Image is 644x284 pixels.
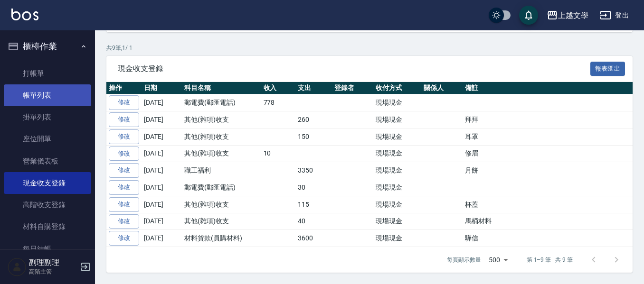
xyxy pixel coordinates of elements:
th: 支出 [295,82,332,94]
a: 掛單列表 [4,106,91,128]
td: 其他(雜項)收支 [182,111,261,128]
td: 40 [295,213,332,230]
td: [DATE] [142,196,182,213]
td: 現場現金 [373,213,421,230]
a: 材料自購登錄 [4,216,91,238]
td: [DATE] [142,179,182,196]
td: 現場現金 [373,145,421,162]
th: 科目名稱 [182,82,261,94]
button: 櫃檯作業 [4,34,91,59]
td: [DATE] [142,111,182,128]
a: 修改 [109,163,139,178]
p: 共 9 筆, 1 / 1 [106,44,633,52]
td: 150 [295,128,332,145]
td: [DATE] [142,162,182,179]
td: 其他(雜項)收支 [182,213,261,230]
a: 帳單列表 [4,84,91,106]
a: 修改 [109,129,139,144]
a: 現金收支登錄 [4,172,91,194]
td: 其他(雜項)收支 [182,196,261,213]
img: Logo [11,9,38,20]
a: 營業儀表板 [4,150,91,172]
a: 修改 [109,147,139,161]
button: 報表匯出 [590,62,625,76]
a: 座位開單 [4,128,91,150]
th: 收付方式 [373,82,421,94]
p: 高階主管 [29,267,77,276]
a: 修改 [109,95,139,110]
td: 現場現金 [373,179,421,196]
td: 115 [295,196,332,213]
td: [DATE] [142,145,182,162]
td: 260 [295,111,332,128]
td: 現場現金 [373,162,421,179]
span: 現金收支登錄 [118,64,590,73]
th: 登錄者 [332,82,373,94]
a: 報表匯出 [590,64,625,73]
td: 現場現金 [373,94,421,111]
td: 10 [261,145,296,162]
img: Person [8,257,27,276]
th: 關係人 [421,82,463,94]
td: 3350 [295,162,332,179]
a: 打帳單 [4,63,91,84]
td: 現場現金 [373,196,421,213]
a: 每日結帳 [4,238,91,260]
button: save [519,6,538,25]
td: 778 [261,94,296,111]
td: [DATE] [142,128,182,145]
td: [DATE] [142,94,182,111]
button: 登出 [596,7,633,24]
td: 其他(雜項)收支 [182,145,261,162]
td: 3600 [295,230,332,247]
td: [DATE] [142,213,182,230]
a: 修改 [109,180,139,195]
th: 收入 [261,82,296,94]
td: 材料貨款(員購材料) [182,230,261,247]
a: 高階收支登錄 [4,194,91,216]
td: 職工福利 [182,162,261,179]
td: 現場現金 [373,128,421,145]
div: 上越文學 [558,9,588,21]
a: 修改 [109,214,139,229]
td: 30 [295,179,332,196]
td: 郵電費(郵匯電話) [182,94,261,111]
td: 現場現金 [373,230,421,247]
td: 其他(雜項)收支 [182,128,261,145]
button: 上越文學 [543,6,592,25]
div: 500 [485,247,511,273]
td: [DATE] [142,230,182,247]
a: 修改 [109,231,139,246]
th: 日期 [142,82,182,94]
td: 現場現金 [373,111,421,128]
p: 第 1–9 筆 共 9 筆 [527,256,573,264]
td: 郵電費(郵匯電話) [182,179,261,196]
th: 操作 [106,82,142,94]
a: 修改 [109,197,139,212]
h5: 副理副理 [29,258,77,267]
p: 每頁顯示數量 [447,256,481,264]
a: 修改 [109,112,139,127]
